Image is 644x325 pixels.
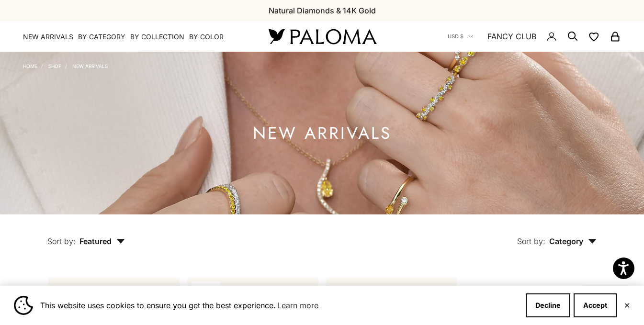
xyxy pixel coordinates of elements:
nav: Breadcrumb [23,61,108,69]
h1: NEW ARRIVALS [253,127,392,139]
a: NEW ARRIVALS [72,63,108,69]
span: NEW [191,281,221,295]
button: Close [624,303,630,308]
summary: By Collection [130,32,184,42]
a: FANCY CLUB [487,30,536,43]
a: Learn more [276,298,320,313]
nav: Primary navigation [23,32,246,42]
span: Featured [79,236,125,246]
button: Sort by: Category [495,214,619,255]
img: Cookie banner [14,296,33,315]
a: Home [23,63,37,69]
span: Sort by: [517,236,545,246]
span: This website uses cookies to ensure you get the best experience. [40,298,518,313]
nav: Secondary navigation [448,21,621,52]
span: USD $ [448,32,463,41]
summary: By Category [78,32,125,42]
button: Sort by: Featured [25,214,147,255]
button: USD $ [448,32,473,41]
button: Decline [526,293,570,317]
span: Category [549,236,597,246]
a: Shop [48,63,61,69]
p: Natural Diamonds & 14K Gold [269,4,376,17]
a: NEW ARRIVALS [23,32,73,42]
summary: By Color [189,32,224,42]
span: Sort by: [47,236,76,246]
button: Accept [574,293,617,317]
